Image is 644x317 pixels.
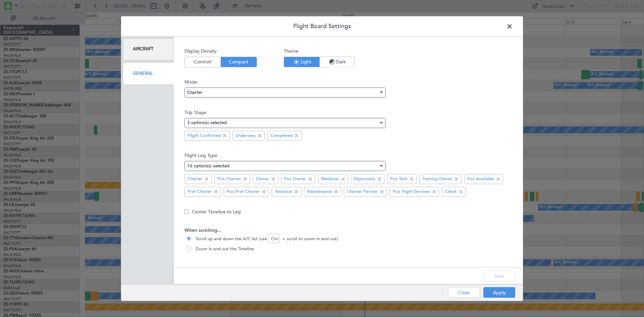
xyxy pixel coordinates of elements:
span: Diplomatic [354,176,375,182]
span: Scroll up and down the A/C list (use Ctrl + scroll to zoom in and out) [193,236,338,243]
mat-select-trigger: 3 option(s) selected [187,121,227,125]
span: Pos Owner [284,176,306,182]
span: Mode [184,78,512,86]
span: Flight Leg Type [184,152,512,159]
mat-select-trigger: 16 option(s) selected [187,164,229,168]
span: Medevac [321,176,339,182]
span: Trip Stage [184,109,512,116]
span: Technical [275,189,292,195]
div: General [123,62,173,85]
span: Flight Confirmed [187,133,221,139]
span: Pref Charter [187,189,212,195]
span: Pos Flight Services [393,189,430,195]
span: Pos Available [467,176,494,182]
span: When scrolling... [184,227,512,234]
span: Zoom in and out the Timeline [193,246,254,253]
button: Apply [483,287,515,298]
button: Comfort [185,57,221,67]
span: Training Owner [422,176,452,182]
button: Compact [221,57,257,67]
span: Pos Charter [217,176,241,182]
span: Theme [284,47,355,54]
label: Center Timeline to Leg [192,208,241,215]
button: Close [448,287,480,298]
span: Charter Partner [347,189,378,195]
header: Flight Board Settings [121,16,523,36]
button: Light [284,57,320,67]
span: Completed [270,133,292,139]
span: Owner [256,176,269,182]
span: Charter [187,176,203,182]
span: Charter [187,91,202,95]
span: Display Density [184,47,257,54]
span: Maintenance [307,189,332,195]
span: Pos Tech [390,176,408,182]
div: Aircraft [123,38,173,60]
span: Check [445,189,457,195]
span: Pos Pref Charter [227,189,260,195]
button: Dark [320,57,354,67]
span: Underway [235,133,256,139]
